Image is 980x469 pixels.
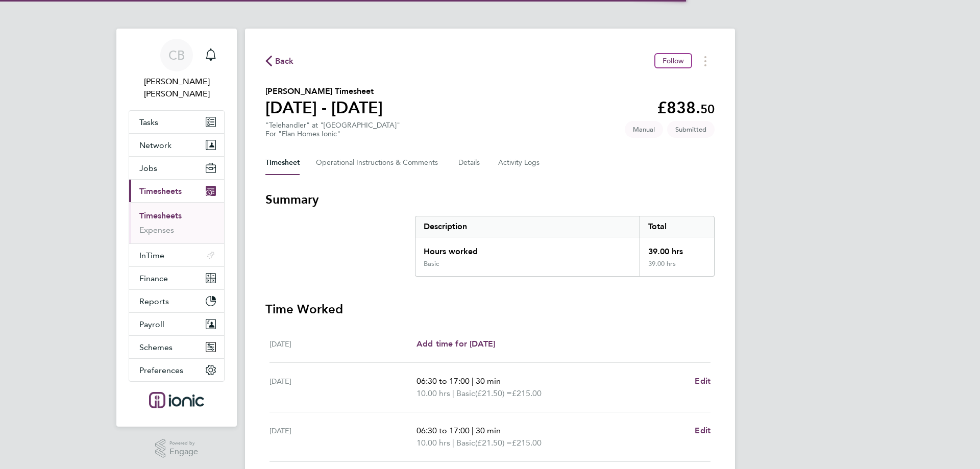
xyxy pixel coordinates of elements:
span: Finance [139,274,168,283]
div: [DATE] [269,375,416,400]
span: £215.00 [512,438,542,448]
button: Finance [129,267,224,289]
a: Timesheets [139,211,182,220]
span: | [452,388,454,398]
span: 10.00 hrs [416,388,450,398]
h3: Time Worked [265,301,715,317]
h2: [PERSON_NAME] Timesheet [265,85,383,97]
button: Payroll [129,313,224,335]
span: Reports [139,297,169,306]
span: 06:30 to 17:00 [416,376,470,386]
span: Timesheets [139,186,182,196]
div: Hours worked [415,237,640,260]
span: Tasks [139,117,158,127]
span: 06:30 to 17:00 [416,426,470,435]
span: Preferences [139,365,183,375]
span: 30 min [476,426,501,435]
span: | [472,426,474,435]
span: Add time for [DATE] [416,339,495,349]
button: Timesheets [129,180,224,202]
div: Basic [424,260,439,268]
div: "Telehandler" at "[GEOGRAPHIC_DATA]" [265,121,400,138]
button: Back [265,55,294,67]
nav: Main navigation [116,29,237,427]
button: Network [129,134,224,156]
span: Back [275,55,294,67]
button: Activity Logs [498,151,541,175]
h3: Summary [265,191,715,208]
span: This timesheet was manually created. [625,121,663,138]
div: Summary [415,216,715,277]
a: Add time for [DATE] [416,338,495,350]
span: Follow [663,56,684,65]
span: Jobs [139,163,157,173]
div: 39.00 hrs [640,260,714,276]
a: CB[PERSON_NAME] [PERSON_NAME] [129,39,225,100]
button: Jobs [129,157,224,179]
a: Go to home page [129,392,225,408]
span: Engage [169,448,198,456]
div: Timesheets [129,202,224,243]
span: This timesheet is Submitted. [667,121,715,138]
div: 39.00 hrs [640,237,714,260]
button: Schemes [129,336,224,358]
span: £215.00 [512,388,542,398]
h1: [DATE] - [DATE] [265,97,383,118]
button: Operational Instructions & Comments [316,151,442,175]
button: Preferences [129,359,224,381]
app-decimal: £838. [657,98,715,117]
a: Edit [695,375,710,387]
div: Total [640,216,714,237]
span: | [452,438,454,448]
span: 10.00 hrs [416,438,450,448]
button: InTime [129,244,224,266]
span: Network [139,140,171,150]
a: Edit [695,425,710,437]
span: (£21.50) = [475,438,512,448]
span: Payroll [139,319,164,329]
img: ionic-logo-retina.png [149,392,204,408]
span: | [472,376,474,386]
span: InTime [139,251,164,260]
span: Schemes [139,342,173,352]
button: Timesheets Menu [696,53,715,69]
span: 50 [700,102,715,116]
span: Powered by [169,439,198,448]
span: 30 min [476,376,501,386]
span: (£21.50) = [475,388,512,398]
button: Follow [654,53,692,68]
span: Basic [456,387,475,400]
button: Details [458,151,482,175]
span: Edit [695,426,710,435]
a: Tasks [129,111,224,133]
span: Basic [456,437,475,449]
span: Edit [695,376,710,386]
button: Timesheet [265,151,300,175]
div: Description [415,216,640,237]
div: For "Elan Homes Ionic" [265,130,400,138]
span: Connor Batty [129,76,225,100]
a: Expenses [139,225,174,235]
button: Reports [129,290,224,312]
a: Powered byEngage [155,439,199,458]
div: [DATE] [269,338,416,350]
span: CB [168,48,185,62]
div: [DATE] [269,425,416,449]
